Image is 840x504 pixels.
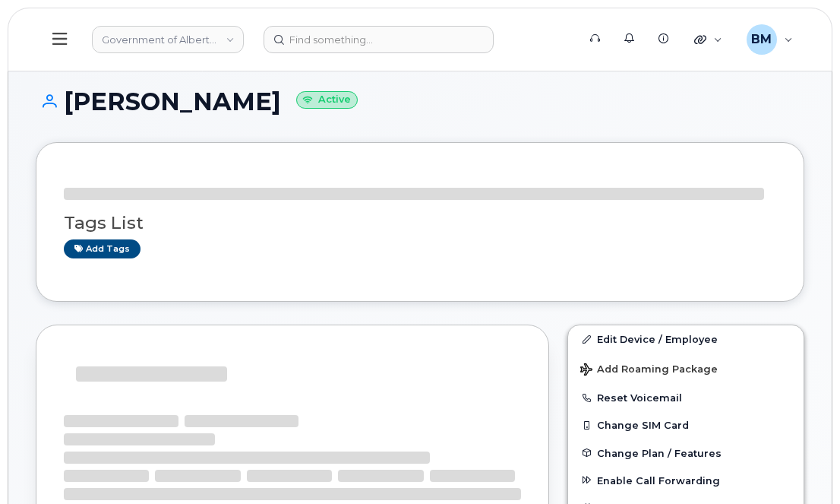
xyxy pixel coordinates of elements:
button: Reset Voicemail [568,384,804,411]
a: Edit Device / Employee [568,325,804,353]
h1: [PERSON_NAME] [36,88,804,115]
button: Enable Call Forwarding [568,467,804,494]
span: Change Plan / Features [597,447,722,458]
button: Change SIM Card [568,411,804,439]
button: Add Roaming Package [568,353,804,384]
h3: Tags List [64,214,776,233]
button: Change Plan / Features [568,439,804,467]
span: Enable Call Forwarding [597,474,720,486]
small: Active [296,91,358,109]
span: Add Roaming Package [580,363,718,378]
a: Add tags [64,239,141,258]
